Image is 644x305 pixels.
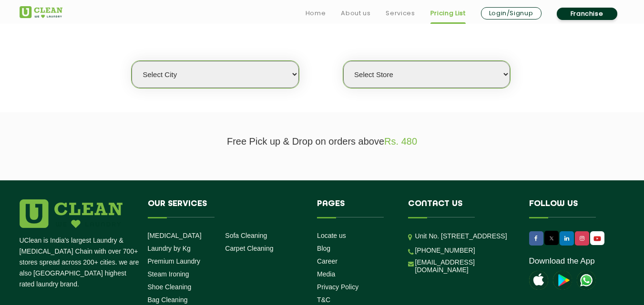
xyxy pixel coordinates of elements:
[225,232,267,239] a: Sofa Cleaning
[415,231,515,242] p: Unit No. [STREET_ADDRESS]
[225,245,273,252] a: Carpet Cleaning
[529,271,548,290] img: apple-icon.png
[317,283,358,291] a: Privacy Policy
[481,7,542,20] a: Login/Signup
[148,232,202,239] a: [MEDICAL_DATA]
[529,256,595,266] a: Download the App
[20,136,625,147] p: Free Pick up & Drop on orders above
[341,8,370,19] a: About us
[557,8,617,20] a: Franchise
[415,246,475,254] a: [PHONE_NUMBER]
[415,258,515,274] a: [EMAIL_ADDRESS][DOMAIN_NAME]
[317,245,330,252] a: Blog
[317,232,346,239] a: Locate us
[148,257,201,265] a: Premium Laundry
[148,199,303,217] h4: Our Services
[148,245,191,252] a: Laundry by Kg
[430,8,466,19] a: Pricing List
[553,271,572,290] img: playstoreicon.png
[306,8,326,19] a: Home
[529,199,613,217] h4: Follow us
[148,283,192,291] a: Shoe Cleaning
[20,199,123,228] img: logo.png
[317,257,337,265] a: Career
[384,136,417,147] span: Rs. 480
[148,296,188,304] a: Bag Cleaning
[591,234,603,244] img: UClean Laundry and Dry Cleaning
[408,199,515,217] h4: Contact us
[20,6,62,18] img: UClean Laundry and Dry Cleaning
[317,296,330,304] a: T&C
[577,271,596,290] img: UClean Laundry and Dry Cleaning
[317,199,394,217] h4: Pages
[148,270,189,278] a: Steam Ironing
[317,270,335,278] a: Media
[386,8,415,19] a: Services
[20,235,141,290] p: UClean is India's largest Laundry & [MEDICAL_DATA] Chain with over 700+ stores spread across 200+...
